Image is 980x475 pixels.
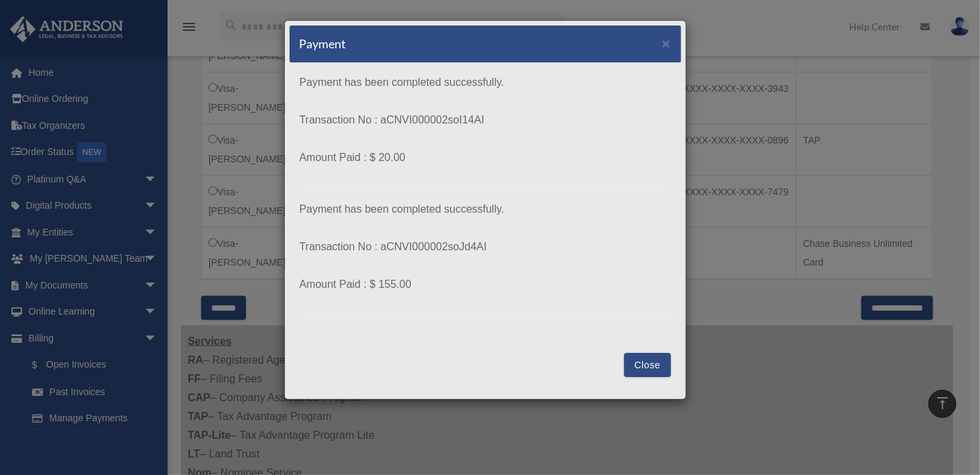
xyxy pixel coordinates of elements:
[300,73,671,92] p: Payment has been completed successfully.
[300,237,671,256] p: Transaction No : aCNVI000002soJd4AI
[662,36,671,50] button: Close
[300,275,671,294] p: Amount Paid : $ 155.00
[662,36,671,51] span: ×
[300,36,347,52] h5: Payment
[300,148,671,167] p: Amount Paid : $ 20.00
[300,200,671,219] p: Payment has been completed successfully.
[300,111,671,129] p: Transaction No : aCNVI000002soI14AI
[624,353,670,377] button: Close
